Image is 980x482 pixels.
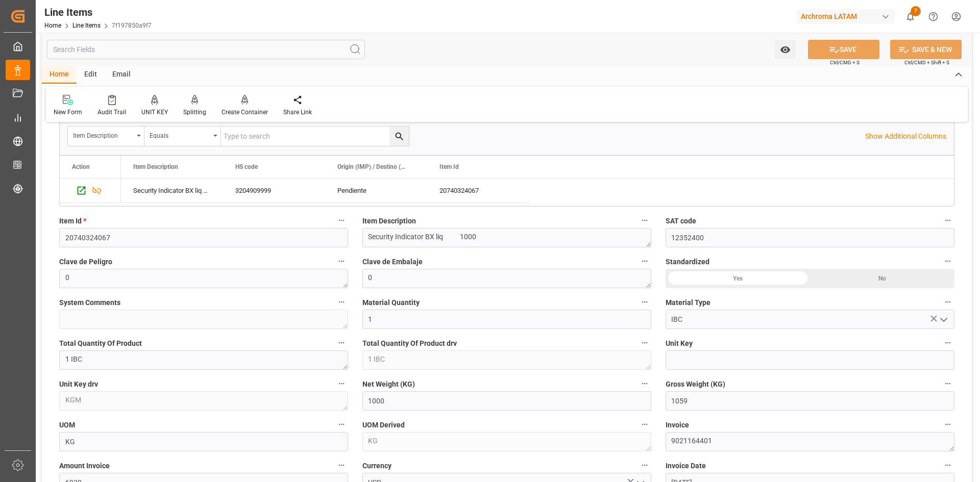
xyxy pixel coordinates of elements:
[362,269,651,288] textarea: 0
[68,126,144,146] button: open menu
[911,6,921,16] span: 7
[59,420,75,430] span: UOM
[362,461,391,471] span: Currency
[797,7,899,26] button: Archroma LATAM
[60,179,121,203] div: Press SPACE to select this row.
[72,163,90,170] div: Action
[235,163,258,170] span: HS code
[638,255,651,268] button: Clave de Embalaje
[59,338,142,349] span: Total Quantity Of Product
[904,59,949,66] span: Ctrl/CMD + Shift + S
[666,461,706,471] span: Invoice Date
[59,350,348,370] textarea: 1 IBC
[941,336,954,349] button: Unit Key
[389,126,409,146] button: search button
[941,459,954,472] button: Invoice Date
[797,9,895,24] div: Archroma LATAM
[105,66,138,84] div: Email
[59,216,86,226] span: Item Id
[335,459,348,472] button: Amount Invoice
[325,179,427,202] div: Pendiente
[362,420,405,430] span: UOM Derived
[337,163,406,170] span: Origin (IMP) / Destino (EXPO)
[47,40,365,59] input: Search Fields
[362,338,457,349] span: Total Quantity Of Product drv
[141,108,168,117] div: UNIT KEY
[666,269,810,288] div: Yes
[72,22,101,29] a: Line Items
[335,336,348,349] button: Total Quantity Of Product
[810,269,954,288] div: No
[666,297,710,308] span: Material Type
[335,214,348,227] button: Item Id *
[44,22,61,29] a: Home
[223,179,325,202] div: 3204909999
[221,126,409,146] input: Type to search
[59,269,348,288] textarea: 0
[638,377,651,390] button: Net Weight (KG)
[865,131,946,142] p: Show Additional Columns
[362,216,416,226] span: Item Description
[362,350,651,370] textarea: 1 IBC
[222,108,268,117] div: Create Container
[666,379,725,390] span: Gross Weight (KG)
[335,295,348,309] button: System Comments
[941,295,954,309] button: Material Type
[941,255,954,268] button: Standardized
[638,459,651,472] button: Currency
[830,59,860,66] span: Ctrl/CMD + S
[899,5,922,28] button: show 7 new notifications
[941,418,954,431] button: Invoice
[42,66,77,84] div: Home
[638,336,651,349] button: Total Quantity Of Product drv
[59,461,110,471] span: Amount Invoice
[97,108,126,117] div: Audit Trail
[638,214,651,227] button: Item Description
[59,391,348,411] textarea: KGM
[666,420,689,430] span: Invoice
[283,108,312,117] div: Share Link
[335,255,348,268] button: Clave de Peligro
[133,163,178,170] span: Item Description
[362,379,415,390] span: Net Weight (KG)
[362,297,420,308] span: Material Quantity
[59,379,98,390] span: Unit Key drv
[59,297,120,308] span: System Comments
[638,295,651,309] button: Material Quantity
[335,418,348,431] button: UOM
[121,179,223,202] div: Security Indicator BX liq 1000
[775,40,796,59] button: open menu
[183,108,206,117] div: Splitting
[44,5,152,20] div: Line Items
[439,163,459,170] span: Item Id
[144,126,221,146] button: open menu
[890,40,962,59] button: SAVE & NEW
[666,432,954,451] textarea: 9021164401
[941,214,954,227] button: SAT code
[362,228,651,247] textarea: Security Indicator BX liq 1000
[362,257,423,267] span: Clave de Embalaje
[77,66,105,84] div: Edit
[427,179,529,202] div: 20740324067
[121,179,529,203] div: Press SPACE to select this row.
[922,5,945,28] button: Help Center
[335,377,348,390] button: Unit Key drv
[666,257,709,267] span: Standardized
[666,338,693,349] span: Unit Key
[935,312,950,327] button: open menu
[941,377,954,390] button: Gross Weight (KG)
[59,257,112,267] span: Clave de Peligro
[362,432,651,451] textarea: KG
[150,129,210,140] div: Equals
[638,418,651,431] button: UOM Derived
[666,216,696,226] span: SAT code
[73,129,133,140] div: Item Description
[808,40,879,59] button: SAVE
[54,108,82,117] div: New Form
